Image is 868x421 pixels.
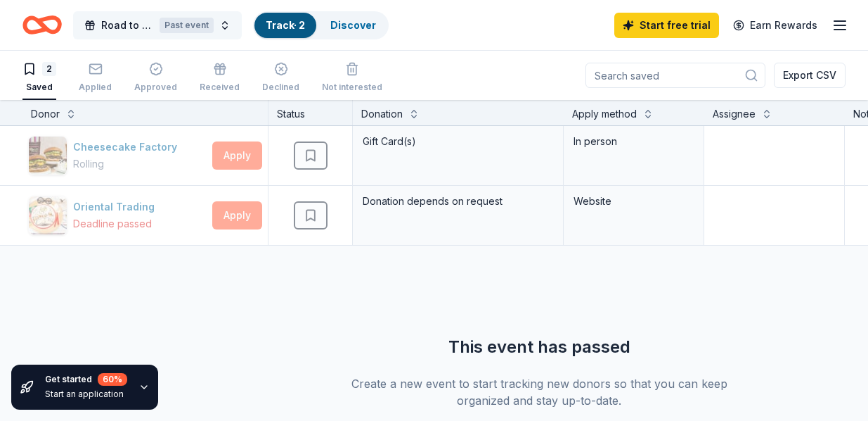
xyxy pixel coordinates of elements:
div: Not interested [322,82,382,93]
a: Discover [330,19,376,31]
div: Gift Card(s) [361,132,555,151]
span: Road to Home At [PERSON_NAME][GEOGRAPHIC_DATA] [101,17,154,34]
button: Not interested [322,56,382,100]
div: Donation [361,106,403,122]
a: Earn Rewards [725,13,826,38]
div: Create a new event to start tracking new donors so that you can keep organized and stay up-to-date. [337,375,741,409]
div: Approved [134,82,177,93]
div: Start an application [45,389,127,400]
div: Assignee [713,106,756,122]
div: This event has passed [337,336,741,358]
button: Export CSV [774,63,846,88]
button: 2Saved [22,56,56,100]
a: Home [22,8,62,42]
div: Apply method [572,106,637,122]
button: Declined [262,56,299,100]
button: Road to Home At [PERSON_NAME][GEOGRAPHIC_DATA]Past event [73,11,242,39]
div: Get started [45,373,127,386]
button: Image for Oriental TradingOriental TradingDeadline passed [28,196,207,235]
a: Start free trial [614,13,719,38]
div: Received [200,82,240,93]
button: Received [200,56,240,100]
input: Search saved [585,63,765,88]
button: Applied [79,56,112,100]
div: Saved [22,82,56,93]
div: 60 % [98,373,127,386]
div: Declined [262,82,299,93]
button: Approved [134,56,177,100]
div: Donation depends on request [361,191,555,211]
div: Applied [79,82,112,93]
div: Donor [31,106,60,122]
div: 2 [42,62,56,76]
button: Image for Cheesecake FactoryCheesecake FactoryRolling [28,136,207,175]
div: Past event [160,18,214,33]
div: Status [268,100,353,125]
button: Track· 2Discover [253,11,389,39]
a: Track· 2 [266,19,305,31]
div: In person [574,133,694,150]
div: Website [574,193,694,210]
